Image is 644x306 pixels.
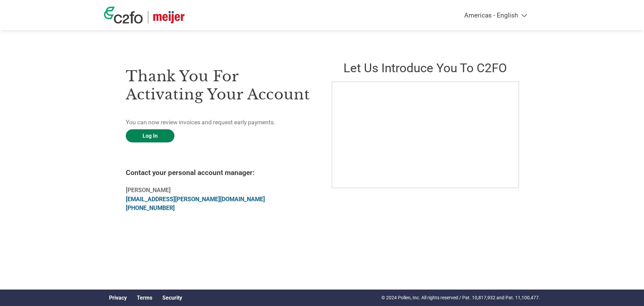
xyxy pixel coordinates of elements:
p: © 2024 Pollen, Inc. All rights reserved / Pat. 10,817,932 and Pat. 11,100,477. [381,294,540,301]
iframe: C2FO Introduction Video [332,82,519,188]
img: Meijer [153,11,184,24]
p: You can now review invoices and request early payments. [126,118,312,127]
a: Privacy [109,295,127,301]
a: Terms [137,295,152,301]
a: [PHONE_NUMBER] [126,205,175,211]
b: [PERSON_NAME] [126,187,171,193]
h2: Let us introduce you to C2FO [332,61,518,75]
a: [EMAIL_ADDRESS][PERSON_NAME][DOMAIN_NAME] [126,196,265,203]
img: c2fo logo [104,7,143,24]
a: Security [162,295,182,301]
a: Log In [126,129,174,142]
h3: Thank you for activating your account [126,67,312,103]
h4: Contact your personal account manager: [126,169,312,177]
